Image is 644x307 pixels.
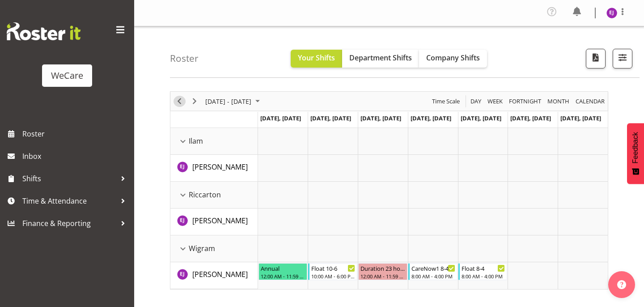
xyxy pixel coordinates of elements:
div: Duration 23 hours - [PERSON_NAME] [360,264,405,273]
button: Department Shifts [342,50,419,68]
span: Roster [22,127,130,141]
span: [DATE], [DATE] [461,114,501,122]
span: Department Shifts [349,53,412,63]
span: Company Shifts [426,53,480,63]
span: Your Shifts [298,53,335,63]
div: 8:00 AM - 4:00 PM [462,273,505,280]
span: [DATE] - [DATE] [204,96,252,107]
h4: Roster [170,53,199,64]
td: Riccarton resource [170,182,258,209]
span: [DATE], [DATE] [560,114,601,122]
div: Next [187,92,202,111]
img: Rosterit website logo [7,22,80,40]
span: Month [547,96,570,107]
span: Day [470,96,482,107]
button: Timeline Month [546,96,571,107]
div: Ella Jarvis"s event - Duration 23 hours - Ella Jarvis Begin From Wednesday, September 17, 2025 at... [358,263,407,280]
div: CareNow1 8-4 [411,264,455,273]
div: Ella Jarvis"s event - Float 10-6 Begin From Tuesday, September 16, 2025 at 10:00:00 AM GMT+12:00 ... [308,263,357,280]
td: Ella Jarvis resource [170,262,258,289]
div: 10:00 AM - 6:00 PM [311,273,355,280]
td: Wigram resource [170,235,258,262]
span: [PERSON_NAME] [192,162,248,172]
div: Ella Jarvis"s event - CareNow1 8-4 Begin From Thursday, September 18, 2025 at 8:00:00 AM GMT+12:0... [408,263,458,280]
span: [DATE], [DATE] [510,114,551,122]
span: [DATE], [DATE] [260,114,301,122]
span: Feedback [631,132,640,163]
button: Fortnight [508,96,543,107]
div: Float 10-6 [311,264,355,273]
div: WeCare [51,69,83,82]
span: Time & Attendance [22,194,116,208]
td: Ella Jarvis resource [170,155,258,182]
div: 8:00 AM - 4:00 PM [411,273,455,280]
span: Shifts [22,172,116,185]
button: Month [574,96,606,107]
span: Finance & Reporting [22,217,116,230]
button: Download a PDF of the roster according to the set date range. [586,49,606,68]
span: calendar [575,96,606,107]
div: 12:00 AM - 11:59 PM [360,273,405,280]
span: [DATE], [DATE] [310,114,351,122]
button: Feedback - Show survey [627,123,644,184]
div: 12:00 AM - 11:59 PM [261,273,305,280]
button: Next [189,96,201,107]
span: Fortnight [508,96,542,107]
div: Annual [261,264,305,273]
button: Time Scale [431,96,462,107]
span: [DATE], [DATE] [411,114,451,122]
span: Wigram [189,243,215,254]
span: Inbox [22,149,130,163]
button: Previous [174,96,186,107]
a: [PERSON_NAME] [192,269,248,280]
button: Timeline Week [486,96,504,107]
button: Company Shifts [419,50,487,68]
button: Timeline Day [469,96,483,107]
a: [PERSON_NAME] [192,162,248,172]
div: Ella Jarvis"s event - Float 8-4 Begin From Friday, September 19, 2025 at 8:00:00 AM GMT+12:00 End... [458,263,508,280]
div: Ella Jarvis"s event - Annual Begin From Monday, September 15, 2025 at 12:00:00 AM GMT+12:00 Ends ... [258,263,308,280]
div: Previous [172,92,187,111]
button: Your Shifts [291,50,342,68]
span: Riccarton [189,189,221,200]
td: Ilam resource [170,128,258,155]
span: Time Scale [431,96,461,107]
a: [PERSON_NAME] [192,215,248,226]
div: Float 8-4 [462,264,505,273]
span: [DATE], [DATE] [360,114,401,122]
table: Timeline Week of September 16, 2025 [258,128,608,289]
button: September 15 - 21, 2025 [204,96,264,107]
td: Ella Jarvis resource [170,209,258,235]
img: help-xxl-2.png [617,280,626,289]
img: ella-jarvis11281.jpg [606,8,617,18]
span: Ilam [189,136,203,146]
span: Week [487,96,504,107]
button: Filter Shifts [613,49,632,68]
div: Timeline Week of September 16, 2025 [170,91,608,290]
